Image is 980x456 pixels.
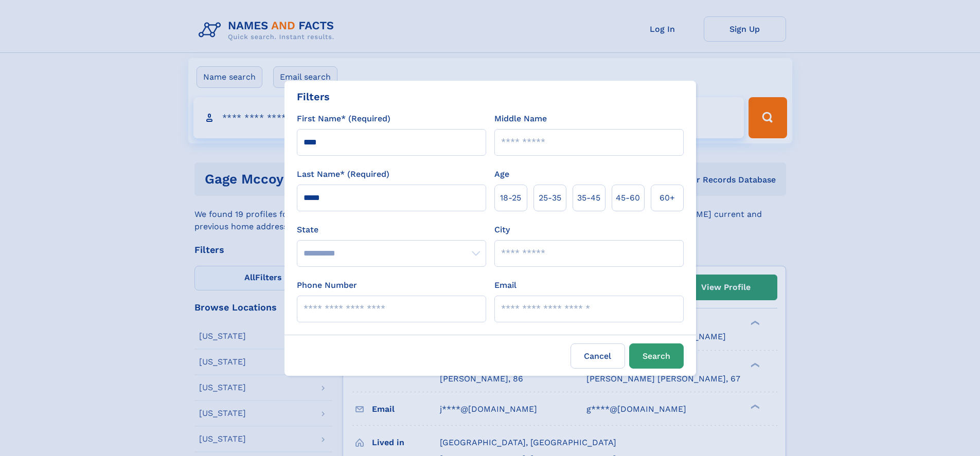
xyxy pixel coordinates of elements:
[297,279,357,291] label: Phone Number
[494,279,516,291] label: Email
[297,224,486,236] label: State
[577,192,600,204] span: 35‑45
[500,192,521,204] span: 18‑25
[539,192,561,204] span: 25‑35
[297,168,389,180] label: Last Name* (Required)
[616,192,640,204] span: 45‑60
[629,343,684,369] button: Search
[571,343,625,369] label: Cancel
[494,113,547,125] label: Middle Name
[494,224,510,236] label: City
[297,89,330,104] div: Filters
[494,168,509,180] label: Age
[660,192,675,204] span: 60+
[297,113,390,125] label: First Name* (Required)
